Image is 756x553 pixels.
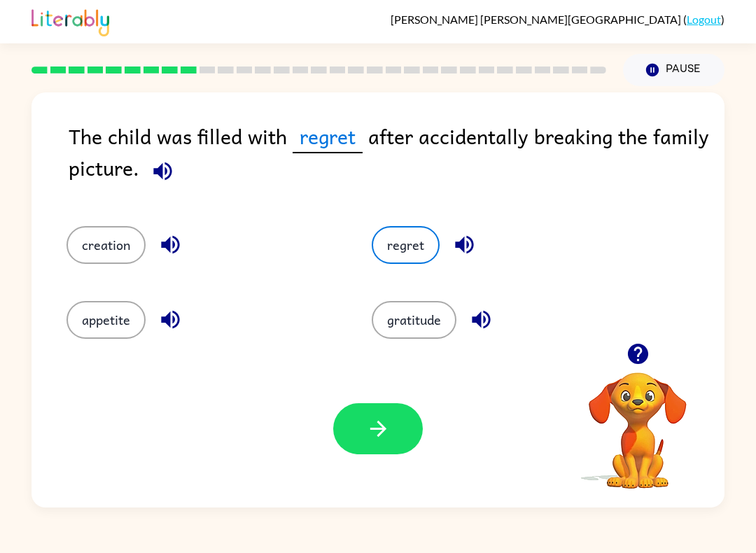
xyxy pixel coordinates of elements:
button: regret [372,226,440,264]
button: Pause [623,54,724,86]
div: The child was filled with after accidentally breaking the family picture. [69,120,724,198]
button: appetite [66,301,146,339]
a: Logout [687,13,721,26]
div: ( ) [391,13,724,26]
img: Literably [31,6,109,36]
button: gratitude [372,301,456,339]
span: regret [293,120,363,153]
video: Your browser must support playing .mp4 files to use Literably. Please try using another browser. [568,351,708,491]
span: [PERSON_NAME] [PERSON_NAME][GEOGRAPHIC_DATA] [391,13,683,26]
button: creation [66,226,146,264]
